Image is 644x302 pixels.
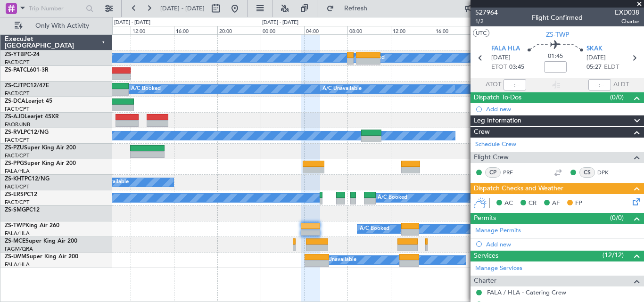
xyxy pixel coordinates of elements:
[491,53,511,63] span: [DATE]
[5,83,49,89] a: ZS-CJTPC12/47E
[604,63,619,72] span: ELDT
[25,23,99,29] span: Only With Activity
[475,264,522,273] a: Manage Services
[5,230,30,237] a: FALA/HLA
[5,183,29,190] a: FACT/CPT
[5,137,29,144] a: FACT/CPT
[475,226,521,236] a: Manage Permits
[474,115,521,126] span: Leg Information
[5,130,24,135] span: ZS-RVL
[5,223,59,229] a: ZS-TWPKing Air 260
[473,29,489,37] button: UTC
[5,114,59,120] a: ZS-AJDLearjet 45XR
[5,114,25,120] span: ZS-AJD
[5,161,76,166] a: ZS-PPGSuper King Air 200
[5,59,29,66] a: FACT/CPT
[575,199,582,208] span: FP
[613,80,629,90] span: ALDT
[336,5,376,12] span: Refresh
[5,192,24,197] span: ZS-ERS
[504,199,513,208] span: AC
[5,145,76,151] a: ZS-PZUSuper King Air 200
[474,127,490,138] span: Crew
[475,17,498,25] span: 1/2
[322,82,362,96] div: A/C Unavailable
[5,176,50,182] a: ZS-KHTPC12/NG
[160,4,205,13] span: [DATE] - [DATE]
[597,168,619,177] a: DPK
[5,121,30,128] a: FAOR/JNB
[114,19,150,27] div: [DATE] - [DATE]
[532,13,583,23] div: Flight Confirmed
[474,92,521,103] span: Dispatch To-Dos
[487,288,566,296] a: FALA / HLA - Catering Crew
[475,140,516,149] a: Schedule Crew
[5,98,25,104] span: ZS-DCA
[474,183,563,194] span: Dispatch Checks and Weather
[491,44,520,54] span: FALA HLA
[5,238,25,244] span: ZS-MCE
[5,106,29,113] a: FACT/CPT
[5,130,49,135] a: ZS-RVLPC12/NG
[5,168,30,175] a: FALA/HLA
[5,90,29,97] a: FACT/CPT
[5,192,37,197] a: ZS-ERSPC12
[262,19,298,27] div: [DATE] - [DATE]
[5,145,24,151] span: ZS-PZU
[5,52,40,57] a: ZS-YTBPC-24
[174,26,217,34] div: 16:00
[29,1,83,16] input: Trip Number
[610,213,624,223] span: (0/0)
[304,26,347,34] div: 04:00
[5,83,23,89] span: ZS-CJT
[5,245,33,253] a: FAGM/QRA
[131,82,161,96] div: A/C Booked
[579,167,595,178] div: CS
[546,30,569,40] span: ZS-TWP
[486,80,501,90] span: ATOT
[603,250,624,260] span: (12/12)
[5,176,25,182] span: ZS-KHT
[347,26,391,34] div: 08:00
[474,152,509,163] span: Flight Crew
[391,26,434,34] div: 12:00
[434,26,477,34] div: 16:00
[491,63,507,72] span: ETOT
[5,67,49,73] a: ZS-PATCL601-3R
[5,254,26,260] span: ZS-LWM
[261,26,304,34] div: 00:00
[474,276,496,286] span: Charter
[474,213,496,224] span: Permits
[586,53,606,63] span: [DATE]
[586,44,603,54] span: SKAK
[610,92,624,102] span: (0/0)
[5,207,26,213] span: ZS-SMG
[503,168,524,177] a: PRF
[378,191,407,205] div: A/C Booked
[317,253,356,267] div: A/C Unavailable
[5,261,30,268] a: FALA/HLA
[360,222,389,236] div: A/C Booked
[552,199,560,208] span: AF
[615,8,639,17] span: EXD038
[509,63,524,72] span: 03:45
[486,240,639,248] div: Add new
[5,238,77,244] a: ZS-MCESuper King Air 200
[131,26,174,34] div: 12:00
[5,223,25,229] span: ZS-TWP
[5,161,24,166] span: ZS-PPG
[548,52,563,61] span: 01:45
[5,254,78,260] a: ZS-LWMSuper King Air 200
[10,18,102,33] button: Only With Activity
[615,17,639,25] span: Charter
[486,105,639,113] div: Add new
[322,1,379,16] button: Refresh
[504,79,526,90] input: --:--
[5,52,24,57] span: ZS-YTB
[475,8,498,17] span: 527964
[5,152,29,159] a: FACT/CPT
[5,199,29,206] a: FACT/CPT
[586,63,602,72] span: 05:27
[485,167,501,178] div: CP
[528,199,537,208] span: CR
